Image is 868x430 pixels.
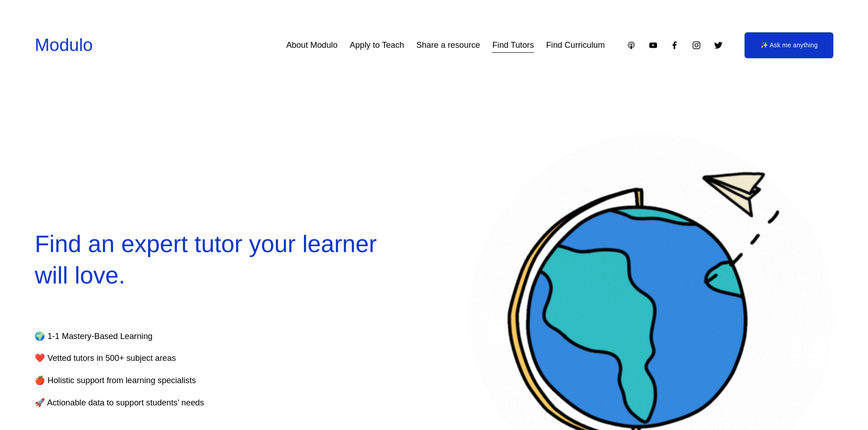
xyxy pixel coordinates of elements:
[627,40,636,50] a: Apple Podcasts
[35,373,365,388] p: 🍎 Holistic support from learning specialists
[492,37,534,54] a: Find Tutors
[35,351,365,366] p: ❤️ Vetted tutors in 500+ subject areas
[286,37,338,54] a: About Modulo
[35,395,365,410] p: 🚀 Actionable data to support students’ needs
[35,329,365,344] p: 🌍 1-1 Mastery-Based Learning
[35,35,92,55] a: Modulo
[670,40,679,50] a: Facebook
[745,32,833,58] a: ✨ Ask me anything
[350,37,404,54] a: Apply to Teach
[35,228,398,291] h2: Find an expert tutor your learner will love.
[714,40,723,50] a: Twitter
[648,40,658,50] a: YouTube
[692,40,701,50] a: Instagram
[416,37,480,54] a: Share a resource
[546,37,605,54] a: Find Curriculum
